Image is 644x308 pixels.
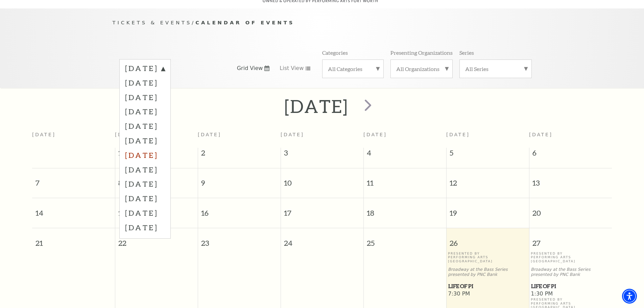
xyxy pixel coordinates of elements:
[281,198,363,221] span: 17
[125,75,165,90] label: [DATE]
[529,228,612,252] span: 27
[364,198,446,221] span: 18
[396,65,447,72] label: All Organizations
[198,198,281,221] span: 16
[531,282,610,290] span: Life of Pi
[125,104,165,119] label: [DATE]
[125,133,165,148] label: [DATE]
[531,290,610,298] span: 1:30 PM
[125,148,165,162] label: [DATE]
[447,198,529,221] span: 19
[125,90,165,104] label: [DATE]
[32,168,115,192] span: 7
[447,148,529,161] span: 5
[125,162,165,177] label: [DATE]
[529,168,612,192] span: 13
[115,168,198,192] span: 8
[125,220,165,235] label: [DATE]
[446,132,470,137] span: [DATE]
[125,63,165,75] label: [DATE]
[363,132,387,137] span: [DATE]
[281,132,304,137] span: [DATE]
[364,148,446,161] span: 4
[284,95,348,117] h2: [DATE]
[448,282,527,290] span: Life of Pi
[531,267,610,277] p: Broadway at the Bass Series presented by PNC Bank
[195,20,294,25] span: Calendar of Events
[198,168,281,192] span: 9
[459,49,474,56] p: Series
[448,267,527,277] p: Broadway at the Bass Series presented by PNC Bank
[113,20,192,25] span: Tickets & Events
[113,19,532,27] p: /
[281,168,363,192] span: 10
[364,168,446,192] span: 11
[322,49,348,56] p: Categories
[447,228,529,252] span: 26
[115,198,198,221] span: 15
[364,228,446,252] span: 25
[198,132,221,137] span: [DATE]
[355,94,379,118] button: next
[115,228,198,252] span: 22
[198,228,281,252] span: 23
[281,228,363,252] span: 24
[32,228,115,252] span: 21
[125,176,165,191] label: [DATE]
[32,198,115,221] span: 14
[125,206,165,220] label: [DATE]
[115,148,198,161] span: 1
[447,168,529,192] span: 12
[390,49,453,56] p: Presenting Organizations
[198,148,281,161] span: 2
[529,148,612,161] span: 6
[328,65,378,72] label: All Categories
[529,198,612,221] span: 20
[448,290,527,298] span: 7:30 PM
[32,128,115,148] th: [DATE]
[237,65,263,72] span: Grid View
[465,65,526,72] label: All Series
[531,252,610,263] p: Presented By Performing Arts [GEOGRAPHIC_DATA]
[280,65,304,72] span: List View
[622,289,637,304] div: Accessibility Menu
[125,191,165,206] label: [DATE]
[115,132,139,137] span: [DATE]
[448,252,527,263] p: Presented By Performing Arts [GEOGRAPHIC_DATA]
[529,132,553,137] span: [DATE]
[125,119,165,133] label: [DATE]
[281,148,363,161] span: 3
